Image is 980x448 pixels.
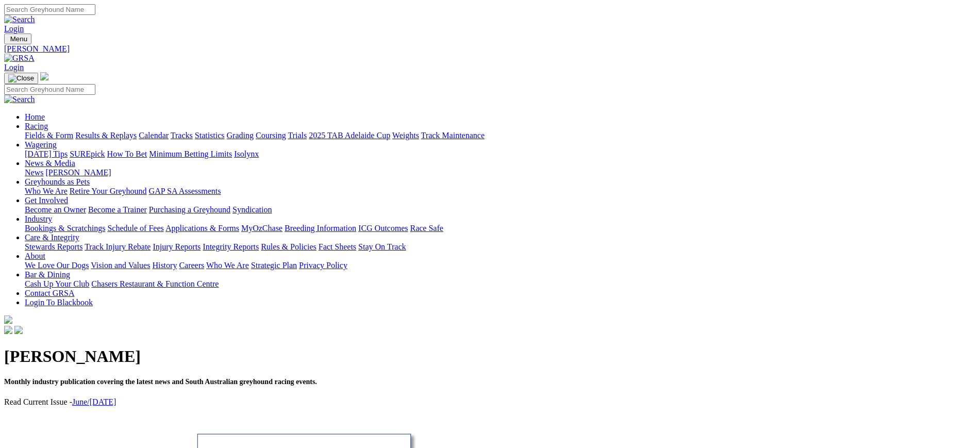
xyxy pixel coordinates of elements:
[139,131,169,140] a: Calendar
[299,261,347,270] a: Privacy Policy
[4,73,38,84] button: Toggle navigation
[288,131,307,140] a: Trials
[251,261,297,270] a: Strategic Plan
[70,187,147,195] a: Retire Your Greyhound
[25,279,89,288] a: Cash Up Your Club
[421,131,485,140] a: Track Maintenance
[256,131,286,140] a: Coursing
[153,242,201,251] a: Injury Reports
[10,35,27,43] span: Menu
[25,177,90,186] a: Greyhounds as Pets
[4,15,35,24] img: Search
[234,150,259,158] a: Isolynx
[25,242,976,252] div: Care & Integrity
[25,150,976,159] div: Wagering
[4,44,976,54] a: [PERSON_NAME]
[8,74,34,82] img: Close
[149,150,232,158] a: Minimum Betting Limits
[149,187,221,195] a: GAP SA Assessments
[4,378,317,386] span: Monthly industry publication covering the latest news and South Australian greyhound racing events.
[25,159,75,168] a: News & Media
[285,224,356,233] a: Breeding Information
[227,131,254,140] a: Grading
[88,205,147,214] a: Become a Trainer
[4,95,35,104] img: Search
[171,131,193,140] a: Tracks
[91,261,150,270] a: Vision and Values
[25,168,976,177] div: News & Media
[25,261,89,270] a: We Love Our Dogs
[25,168,43,177] a: News
[358,224,408,233] a: ICG Outcomes
[165,224,239,233] a: Applications & Forms
[179,261,204,270] a: Careers
[261,242,317,251] a: Rules & Policies
[4,63,24,72] a: Login
[70,150,105,158] a: SUREpick
[232,205,272,214] a: Syndication
[91,279,219,288] a: Chasers Restaurant & Function Centre
[25,252,45,260] a: About
[107,224,163,233] a: Schedule of Fees
[149,205,230,214] a: Purchasing a Greyhound
[25,187,68,195] a: Who We Are
[72,397,116,406] a: June/[DATE]
[358,242,406,251] a: Stay On Track
[4,397,976,407] p: Read Current Issue -
[25,242,82,251] a: Stewards Reports
[152,261,177,270] a: History
[25,224,105,233] a: Bookings & Scratchings
[25,279,976,289] div: Bar & Dining
[25,214,52,223] a: Industry
[45,168,111,177] a: [PERSON_NAME]
[85,242,151,251] a: Track Injury Rebate
[4,4,95,15] input: Search
[25,205,86,214] a: Become an Owner
[25,122,48,130] a: Racing
[4,24,24,33] a: Login
[4,54,35,63] img: GRSA
[25,289,74,297] a: Contact GRSA
[25,224,976,233] div: Industry
[4,34,31,44] button: Toggle navigation
[410,224,443,233] a: Race Safe
[25,150,68,158] a: [DATE] Tips
[25,298,93,307] a: Login To Blackbook
[40,72,48,80] img: logo-grsa-white.png
[4,347,976,366] h1: [PERSON_NAME]
[4,84,95,95] input: Search
[25,112,45,121] a: Home
[75,131,137,140] a: Results & Replays
[392,131,419,140] a: Weights
[4,326,12,334] img: facebook.svg
[309,131,390,140] a: 2025 TAB Adelaide Cup
[195,131,225,140] a: Statistics
[203,242,259,251] a: Integrity Reports
[25,233,79,242] a: Care & Integrity
[25,131,73,140] a: Fields & Form
[25,187,976,196] div: Greyhounds as Pets
[107,150,147,158] a: How To Bet
[25,131,976,140] div: Racing
[4,316,12,324] img: logo-grsa-white.png
[206,261,249,270] a: Who We Are
[241,224,283,233] a: MyOzChase
[25,196,68,205] a: Get Involved
[25,205,976,214] div: Get Involved
[14,326,23,334] img: twitter.svg
[25,261,976,270] div: About
[25,270,70,279] a: Bar & Dining
[25,140,57,149] a: Wagering
[319,242,356,251] a: Fact Sheets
